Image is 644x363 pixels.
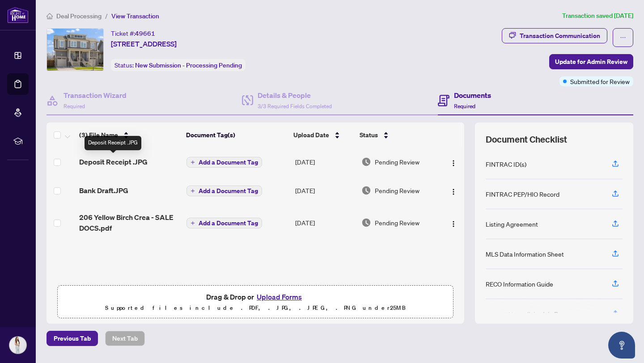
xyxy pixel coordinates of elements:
[486,133,567,146] span: Document Checklist
[186,157,262,168] button: Add a Document Tag
[555,55,627,69] span: Update for Admin Review
[111,12,159,20] span: View Transaction
[9,337,26,354] img: Profile Icon
[292,205,358,241] td: [DATE]
[293,130,329,140] span: Upload Date
[486,249,564,259] div: MLS Data Information Sheet
[549,54,633,69] button: Update for Admin Review
[199,188,258,194] span: Add a Document Tag
[191,189,195,193] span: plus
[258,103,332,110] span: 3/3 Required Fields Completed
[562,11,633,21] article: Transaction saved [DATE]
[79,212,179,233] span: 206 Yellow Birch Crea - SALE DOCS.pdf
[191,221,195,225] span: plus
[79,156,148,167] span: Deposit Receipt .JPG
[292,176,358,205] td: [DATE]
[375,186,419,195] span: Pending Review
[450,220,457,228] img: Logo
[186,156,262,168] button: Add a Document Tag
[79,185,128,196] span: Bank Draft.JPG
[64,103,85,110] span: Required
[502,28,607,43] button: Transaction Communication
[56,12,102,20] span: Deal Processing
[47,331,98,346] button: Previous Tab
[446,215,461,230] button: Logo
[258,90,332,101] h4: Details & People
[206,291,305,303] span: Drag & Drop or
[182,122,290,148] th: Document Tag(s)
[186,186,262,196] button: Add a Document Tag
[63,303,448,313] p: Supported files include .PDF, .JPG, .JPEG, .PNG under 25 MB
[486,279,553,289] div: RECO Information Guide
[290,122,356,148] th: Upload Date
[111,38,177,49] span: [STREET_ADDRESS]
[105,331,145,346] button: Next Tab
[105,11,108,21] li: /
[64,90,127,101] h4: Transaction Wizard
[135,30,155,38] span: 49661
[135,61,242,69] span: New Submission - Processing Pending
[47,29,103,71] img: IMG-X12263013_1.jpg
[361,157,371,167] img: Document Status
[570,76,630,86] span: Submitted for Review
[520,29,600,43] div: Transaction Communication
[111,28,155,38] div: Ticket #:
[360,130,378,140] span: Status
[450,160,457,167] img: Logo
[375,157,419,167] span: Pending Review
[450,188,457,195] img: Logo
[111,59,246,71] div: Status:
[47,13,53,19] span: home
[620,34,626,41] span: ellipsis
[361,186,371,195] img: Document Status
[486,189,559,199] div: FINTRAC PEP/HIO Record
[7,7,29,23] img: logo
[254,291,305,303] button: Upload Forms
[85,136,141,150] div: Deposit Receipt .JPG
[608,332,635,359] button: Open asap
[186,185,262,197] button: Add a Document Tag
[454,103,475,110] span: Required
[199,159,258,165] span: Add a Document Tag
[446,183,461,198] button: Logo
[186,217,262,229] button: Add a Document Tag
[292,148,358,176] td: [DATE]
[454,90,491,101] h4: Documents
[191,160,195,165] span: plus
[356,122,438,148] th: Status
[79,130,118,140] span: (3) File Name
[76,122,182,148] th: (3) File Name
[446,155,461,169] button: Logo
[486,219,538,229] div: Listing Agreement
[58,286,453,319] span: Drag & Drop orUpload FormsSupported files include .PDF, .JPG, .JPEG, .PNG under25MB
[199,220,258,226] span: Add a Document Tag
[486,159,526,169] div: FINTRAC ID(s)
[361,218,371,228] img: Document Status
[186,218,262,228] button: Add a Document Tag
[54,331,91,346] span: Previous Tab
[375,218,419,228] span: Pending Review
